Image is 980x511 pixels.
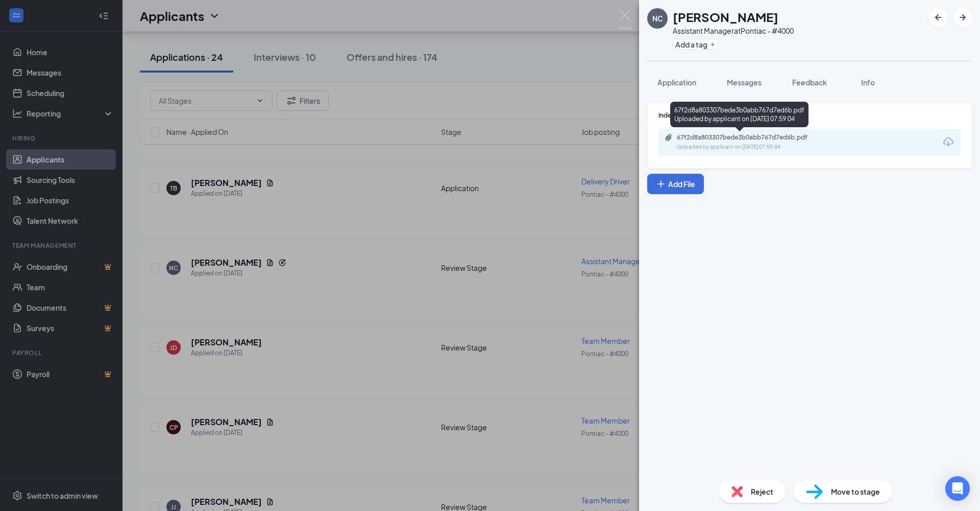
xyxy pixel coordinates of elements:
[673,26,794,36] div: Assistant Manager at Pontiac - #4000
[677,133,820,142] div: 67f2d8a803307bede3b0abb767d7ed6b.pdf
[673,39,718,50] button: PlusAdd a tag
[953,8,972,27] button: ArrowRight
[831,486,880,497] span: Move to stage
[673,8,778,26] h1: [PERSON_NAME]
[665,133,830,151] a: Paperclip67f2d8a803307bede3b0abb767d7ed6b.pdfUploaded by applicant on [DATE] 07:59:04
[957,11,969,24] svg: ArrowRight
[929,8,947,27] button: ArrowLeftNew
[658,111,961,120] div: Indeed Resume
[670,102,808,127] div: 67f2d8a803307bede3b0abb767d7ed6b.pdf Uploaded by applicant on [DATE] 07:59:04
[665,133,673,142] svg: Paperclip
[656,179,666,189] svg: Plus
[942,136,954,148] svg: Download
[792,78,827,87] span: Feedback
[652,13,663,24] div: NC
[945,476,970,501] div: Open Intercom Messenger
[677,143,830,151] div: Uploaded by applicant on [DATE] 07:59:04
[751,486,773,497] span: Reject
[727,78,762,87] span: Messages
[932,11,944,24] svg: ArrowLeftNew
[861,78,875,87] span: Info
[709,41,716,48] svg: Plus
[657,78,696,87] span: Application
[647,174,704,194] button: Add FilePlus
